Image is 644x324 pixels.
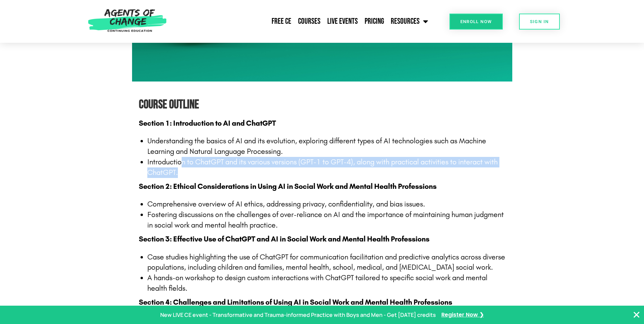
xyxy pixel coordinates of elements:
a: Live Events [324,13,361,30]
strong: Section 1: Introduction to AI and ChatGPT [139,119,276,128]
a: Pricing [361,13,387,30]
a: Free CE [268,13,295,30]
li: Understanding the basics of AI and its evolution, exploring different types of AI technologies su... [147,136,505,157]
li: Case studies highlighting the use of ChatGPT for communication facilitation and predictive analyt... [147,252,505,273]
strong: Section 2: Ethical Considerations in Using AI in Social Work and Mental Health Professions [139,182,437,191]
a: Register Now ❯ [441,310,484,320]
a: Enroll Now [449,14,503,30]
li: Introduction to ChatGPT and its various versions (GPT-1 to GPT-4), along with practical activitie... [147,157,505,178]
b: Course Outline [139,97,199,112]
span: SIGN IN [530,19,549,24]
li: Comprehensive overview of AI ethics, addressing privacy, confidentiality, and bias issues. [147,199,505,210]
a: Resources [387,13,431,30]
button: Close Banner [632,311,641,319]
strong: Section 4: Challenges and Limitations of Using AI in Social Work and Mental Health Professions [139,298,452,307]
li: Fostering discussions on the challenges of over-reliance on AI and the importance of maintaining ... [147,210,505,231]
li: A hands-on workshop to design custom interactions with ChatGPT tailored to specific social work a... [147,273,505,294]
span: Enroll Now [460,19,492,24]
strong: Section 3: Effective Use of ChatGPT and AI in Social Work and Mental Health Professions [139,235,429,244]
a: Courses [295,13,324,30]
p: New LIVE CE event - Transformative and Trauma-informed Practice with Boys and Men - Get [DATE] cr... [160,310,436,320]
a: SIGN IN [519,14,560,30]
nav: Menu [170,13,431,30]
